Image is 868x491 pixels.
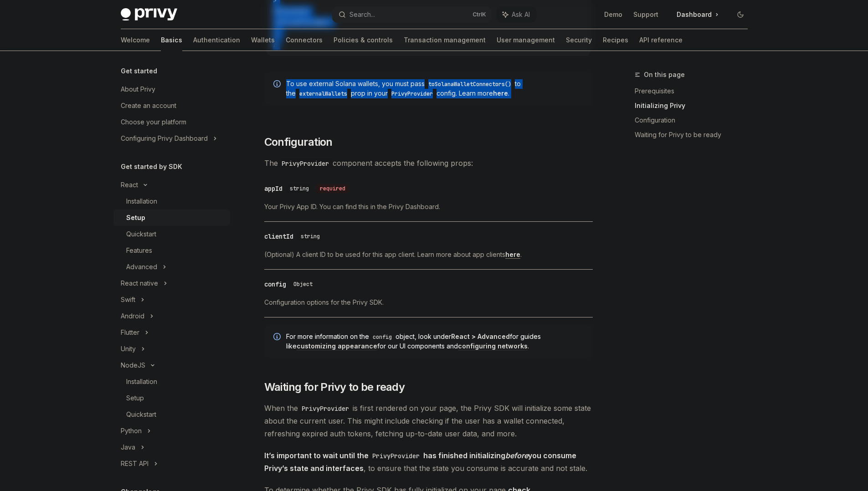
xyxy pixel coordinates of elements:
span: Object [293,281,313,288]
span: Ctrl K [473,11,486,18]
a: Recipes [603,29,628,51]
a: Quickstart [113,406,230,423]
code: PrivyProvider [298,404,353,414]
a: Create an account [113,97,230,114]
code: toSolanaWalletConnectors() [425,80,515,89]
a: Demo [604,10,622,19]
span: Configuration [264,135,333,149]
span: Your Privy App ID. You can find this in the Privy Dashboard. [264,201,593,212]
a: Installation [113,193,230,210]
button: Search...CtrlK [332,6,492,23]
div: Features [126,245,152,256]
a: Choose your platform [113,114,230,130]
div: React native [121,278,158,289]
div: Create an account [121,100,176,111]
div: config [264,280,286,289]
span: For more information on the object, look under for guides like for our UI components and . [286,332,584,351]
div: React [121,179,138,190]
code: PrivyProvider [369,451,423,461]
a: Connectors [286,29,323,51]
svg: Info [273,80,282,89]
span: , to ensure that the state you consume is accurate and not stale. [264,449,593,475]
svg: Info [273,333,282,342]
a: Wallets [251,29,275,51]
a: Dashboard [669,7,726,22]
span: Waiting for Privy to be ready [264,380,405,394]
div: Flutter [121,327,139,338]
a: here [493,89,508,97]
div: Python [121,425,142,436]
div: Swift [121,294,135,305]
div: Unity [121,343,136,354]
a: Basics [161,29,182,51]
div: Quickstart [126,409,156,420]
div: Installation [126,376,157,387]
span: To use external Solana wallets, you must pass to the prop in your config. Learn more . [286,79,584,98]
a: About Privy [113,81,230,97]
a: User management [497,29,555,51]
div: Setup [126,393,144,404]
span: Dashboard [677,10,712,19]
span: The component accepts the following props: [264,157,593,169]
a: Configuration [635,113,755,128]
a: Quickstart [113,226,230,242]
h5: Get started by SDK [121,161,182,172]
a: Welcome [121,29,150,51]
code: config [369,332,395,342]
div: Java [121,442,135,453]
div: required [316,184,349,193]
span: When the is first rendered on your page, the Privy SDK will initialize some state about the curre... [264,402,593,440]
div: Setup [126,212,145,223]
a: customizing appearance [297,342,377,350]
div: About Privy [121,84,155,95]
div: clientId [264,232,293,241]
div: Android [121,311,144,322]
span: Configuration options for the Privy SDK. [264,297,593,308]
a: Initializing Privy [635,98,755,113]
span: (Optional) A client ID to be used for this app client. Learn more about app clients . [264,249,593,260]
em: before [505,451,528,460]
div: Choose your platform [121,117,186,128]
span: string [290,185,309,192]
a: Support [633,10,658,19]
img: dark logo [121,8,177,21]
div: REST API [121,458,149,469]
a: Installation [113,373,230,390]
span: Ask AI [512,10,530,19]
div: Quickstart [126,229,156,240]
h5: Get started [121,66,157,77]
div: Installation [126,196,157,207]
a: Transaction management [404,29,486,51]
div: Configuring Privy Dashboard [121,133,208,144]
a: Prerequisites [635,84,755,98]
span: string [301,233,320,240]
strong: It’s important to wait until the has finished initializing you consume Privy’s state and interfaces [264,451,576,473]
code: PrivyProvider [388,89,437,98]
a: configuring networks [458,342,528,350]
code: externalWallets [296,89,351,98]
a: Authentication [193,29,240,51]
div: Search... [349,9,375,20]
a: Setup [113,390,230,406]
span: On this page [644,69,685,80]
a: Waiting for Privy to be ready [635,128,755,142]
a: Setup [113,210,230,226]
button: Toggle dark mode [733,7,748,22]
button: Ask AI [496,6,536,23]
a: Security [566,29,592,51]
a: API reference [639,29,683,51]
strong: React > Advanced [451,332,510,340]
code: PrivyProvider [278,159,333,169]
a: Features [113,242,230,259]
a: here [505,251,520,259]
div: Advanced [126,261,157,272]
a: Policies & controls [334,29,393,51]
div: NodeJS [121,360,145,371]
div: appId [264,184,282,193]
